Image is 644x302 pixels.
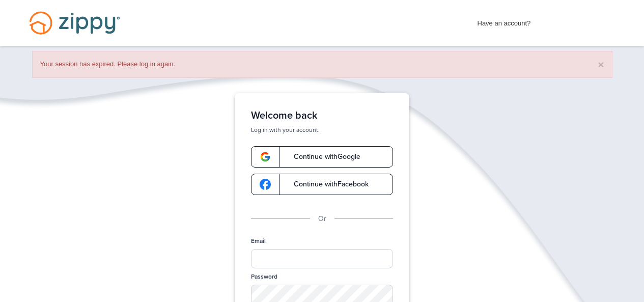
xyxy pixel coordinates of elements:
[260,179,271,190] img: google-logo
[284,181,369,188] span: Continue with Facebook
[284,153,360,160] span: Continue with Google
[251,126,393,134] p: Log in with your account.
[598,59,604,70] button: ×
[32,51,612,78] div: Your session has expired. Please log in again.
[251,249,393,268] input: Email
[251,109,393,122] h1: Welcome back
[251,174,393,195] a: google-logoContinue withFacebook
[251,272,277,281] label: Password
[478,13,531,29] span: Have an account?
[260,151,271,162] img: google-logo
[251,146,393,168] a: google-logoContinue withGoogle
[318,213,326,225] p: Or
[251,237,266,245] label: Email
